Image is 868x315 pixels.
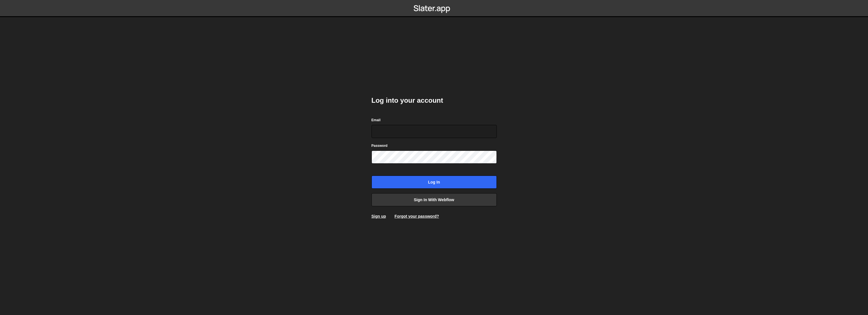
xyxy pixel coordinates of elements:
[372,214,386,219] a: Sign up
[395,214,439,219] a: Forgot your password?
[372,176,497,189] input: Log in
[372,193,497,206] a: Sign in with Webflow
[372,117,381,123] label: Email
[372,96,497,105] h2: Log into your account
[372,143,388,149] label: Password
